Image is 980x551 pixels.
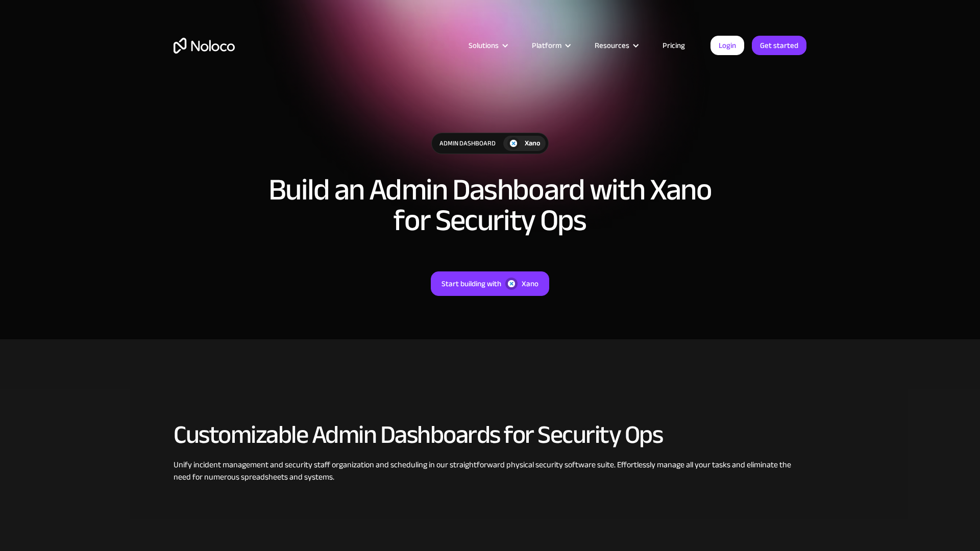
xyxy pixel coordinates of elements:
div: Xano [525,138,541,149]
a: home [174,38,235,54]
div: Resources [595,39,629,52]
div: Admin Dashboard [432,133,503,154]
div: Start building with [442,277,501,290]
div: Solutions [469,39,499,52]
h2: Customizable Admin Dashboards for Security Ops [174,421,806,448]
a: Get started [752,36,806,55]
div: Unify incident management and security staff organization and scheduling in our straightforward p... [174,459,806,483]
a: Login [710,36,744,55]
a: Start building withXano [431,271,549,296]
div: Platform [532,39,561,52]
div: Solutions [456,39,519,52]
div: Platform [519,39,582,52]
div: Resources [582,39,650,52]
a: Pricing [650,39,698,52]
div: Xano [522,277,538,290]
h1: Build an Admin Dashboard with Xano for Security Ops [260,174,720,236]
